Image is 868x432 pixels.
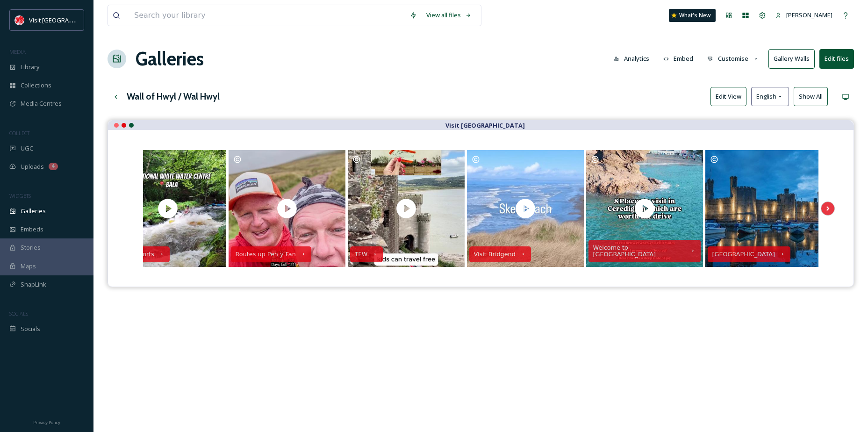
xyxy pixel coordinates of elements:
div: Routes up Pen y Fan [236,251,296,258]
span: Maps [21,262,36,271]
span: SnapLink [21,280,46,289]
a: Privacy Policy [33,416,60,427]
strong: Visit [GEOGRAPHIC_DATA] [445,121,525,130]
span: English [756,92,776,101]
a: Water sportsAdrenaline meets adventure at Canolfan Tryweryn – @thenationalwhitewatercentre 💦 📍 lo... [108,149,227,268]
a: TFWEnjoy free kids’ travel and half-price history in Cymru! 🏴󠁧󠁢󠁷󠁬󠁳󠁿🏰 | @transport_wales @cadwcymr... [346,149,466,268]
a: Visit BridgendHeading to the beach this weekend? Take your pick of beautiful sandy beaches in Bri... [466,149,585,268]
span: Library [21,63,39,72]
button: Edit View [710,87,746,106]
span: UGC [21,144,33,153]
button: Analytics [609,50,654,68]
div: [GEOGRAPHIC_DATA] [712,251,775,258]
span: WIDGETS [9,192,31,199]
a: View all files [422,6,476,24]
a: Analytics [609,50,659,68]
span: COLLECT [9,130,29,137]
img: Visit_Wales_logo.svg.png [15,15,24,25]
a: [PERSON_NAME] [771,6,837,24]
button: Edit files [819,49,854,68]
button: Customise [703,50,764,68]
span: Stories [21,243,41,252]
span: Socials [21,324,40,333]
a: Welcome to [GEOGRAPHIC_DATA]Add these "worth the drive" locations to your Ceredigion bucket list ... [585,149,704,268]
a: Routes up Pen y FanLots happening on the ⛰️ this week and a great chance to meet friends and lege... [227,149,346,268]
button: Show All [794,87,828,106]
div: Visit Bridgend [474,251,516,258]
div: TFW [355,251,368,258]
span: Visit [GEOGRAPHIC_DATA] [29,15,101,24]
span: Collections [21,81,51,90]
span: Media Centres [21,99,62,108]
span: Privacy Policy [33,419,60,425]
span: Uploads [21,162,44,171]
button: Embed [659,50,698,68]
a: Galleries [136,45,204,73]
span: MEDIA [9,48,26,55]
span: Galleries [21,207,46,216]
a: [GEOGRAPHIC_DATA] [704,149,823,268]
button: Gallery Walls [768,49,815,68]
div: 4 [49,163,58,170]
input: Search your library [129,5,405,26]
a: What's New [669,9,716,22]
div: Welcome to [GEOGRAPHIC_DATA] [593,245,685,258]
span: Embeds [21,225,43,234]
span: [PERSON_NAME] [786,11,832,19]
h3: Wall of Hwyl / Wal Hwyl [127,90,220,103]
span: SOCIALS [9,310,28,317]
